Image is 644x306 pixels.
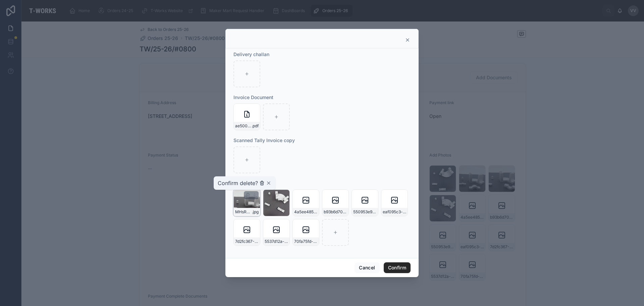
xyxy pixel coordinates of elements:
[233,94,273,100] span: Invoice Document
[252,123,259,129] span: .pdf
[252,209,259,215] span: .jpg
[384,262,411,273] button: Confirm
[265,239,288,244] span: 5537d12a-ef73-44a8-b25b-d37a43beca22-20250904_125008
[233,137,295,143] span: Scanned Tally Invoice copy
[294,209,318,215] span: 4a5ee485-1964-4afc-b48c-fe1cf3fd2f34-20250904_124906
[218,179,258,187] span: Confirm delete?
[294,239,318,244] span: 70fa75fd-7aac-4e73-b94e-0510ddb434d6-20250904_125028
[233,51,269,57] span: Delivery challan
[324,209,347,215] span: b93b6d70-04fa-40d4-bc0c-499f34eec6c9-20250904_124857
[235,239,259,244] span: 7d2fc367-50bc-4dd6-b44e-d9a404b627d3-20250904_125012
[383,209,406,215] span: eaf095c3-a7e6-46e7-bbbc-deb0ff2b5a79-20250904_124931
[235,123,252,129] span: ae5009b7-f189-4ccc-a9b6-7b2665dee059-Medtronic-Engineering-and-Innvation-Center-Pvt-Ltd--(0800)-T...
[235,209,252,215] span: MHsRQfjzTGeoAng78n1W-f21c8f87-aeb6-414e-9c6d-628c9e4a4d46-20250902_142150
[355,262,379,273] button: Cancel
[353,209,377,215] span: 550953e9-fe30-497c-823d-0659044e916f-20250904_124916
